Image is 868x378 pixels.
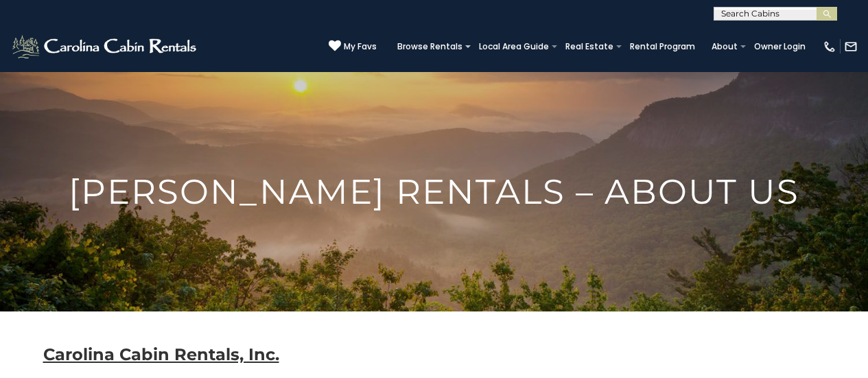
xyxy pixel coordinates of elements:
[329,40,377,54] a: My Favs
[390,37,469,56] a: Browse Rentals
[844,40,858,54] img: mail-regular-white.png
[705,37,744,56] a: About
[559,37,620,56] a: Real Estate
[472,37,556,56] a: Local Area Guide
[623,37,702,56] a: Rental Program
[10,33,200,60] img: White-1-2.png
[747,37,812,56] a: Owner Login
[823,40,836,54] img: phone-regular-white.png
[344,40,377,53] span: My Favs
[43,344,279,364] b: Carolina Cabin Rentals, Inc.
